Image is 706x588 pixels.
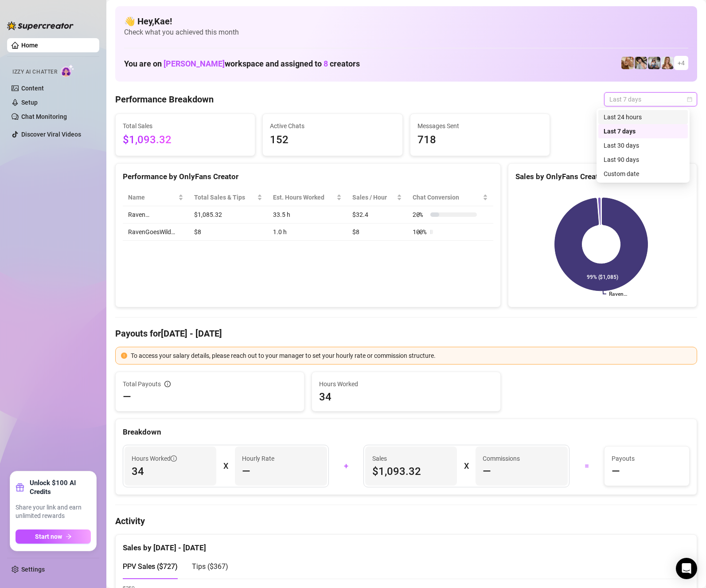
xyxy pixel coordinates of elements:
span: 34 [319,390,493,404]
span: Active Chats [270,121,395,131]
div: Last 90 days [604,155,683,165]
div: Last 24 hours [604,112,683,122]
span: 34 [132,464,209,478]
th: Chat Conversion [407,189,493,206]
h4: Activity [115,515,697,527]
div: Sales by [DATE] - [DATE] [123,535,690,554]
td: Raven… [123,206,189,223]
span: $1,093.32 [123,132,248,149]
td: $8 [347,223,407,241]
span: Sales / Hour [352,192,395,202]
span: 8 [324,59,328,68]
span: 718 [417,132,542,149]
span: PPV Sales ( $727 ) [123,562,178,571]
div: Custom date [604,169,683,179]
article: Hourly Rate [242,454,274,463]
div: Breakdown [123,426,690,438]
img: Raven [635,57,647,69]
div: X [464,459,468,473]
h4: Payouts for [DATE] - [DATE] [115,327,697,340]
td: $8 [189,223,268,241]
span: Izzy AI Chatter [12,68,57,76]
span: calendar [687,97,692,102]
td: 1.0 h [268,223,347,241]
div: Custom date [598,167,688,181]
a: Chat Monitoring [21,113,67,120]
button: Start nowarrow-right [16,529,91,544]
span: Total Sales & Tips [194,192,255,202]
span: Share your link and earn unlimited rewards [16,503,91,521]
span: 100 % [413,227,427,237]
td: 33.5 h [268,206,347,223]
span: Start now [35,533,62,540]
div: Sales by OnlyFans Creator [515,171,690,183]
span: Total Payouts [123,379,161,389]
span: Sales [372,454,450,463]
article: Commissions [483,454,520,463]
div: Last 30 days [604,141,683,150]
div: Last 7 days [604,126,683,136]
text: Raven… [609,291,627,297]
span: Hours Worked [319,379,493,389]
td: RavenGoesWild… [123,223,189,241]
span: Total Sales [123,121,248,131]
img: Roux️‍ [621,57,634,69]
div: X [223,459,228,473]
div: = [575,459,599,473]
a: Content [21,85,44,92]
div: Last 90 days [598,153,688,167]
span: Hours Worked [132,454,177,463]
span: Messages Sent [417,121,542,131]
div: Last 24 hours [598,110,688,124]
span: [PERSON_NAME] [164,59,225,68]
div: Last 30 days [598,138,688,153]
span: Tips ( $367 ) [192,562,228,571]
th: Sales / Hour [347,189,407,206]
h4: Performance Breakdown [115,93,214,106]
span: Payouts [612,454,682,463]
div: Open Intercom Messenger [676,558,697,579]
img: Roux [661,57,674,69]
img: logo-BBDzfeDw.svg [7,21,74,30]
h4: 👋 Hey, Kae ! [124,15,688,27]
span: — [483,464,491,478]
img: ANDREA [648,57,660,69]
td: $32.4 [347,206,407,223]
span: — [123,390,131,404]
span: Chat Conversion [413,192,481,202]
th: Total Sales & Tips [189,189,268,206]
div: Est. Hours Worked [273,192,335,202]
h1: You are on workspace and assigned to creators [124,59,360,69]
span: Name [128,192,176,202]
span: — [612,464,620,478]
a: Discover Viral Videos [21,131,81,138]
div: To access your salary details, please reach out to your manager to set your hourly rate or commis... [131,351,691,361]
div: Performance by OnlyFans Creator [123,171,493,183]
div: Last 7 days [598,124,688,138]
span: Last 7 days [609,93,692,106]
a: Setup [21,99,38,106]
span: arrow-right [66,533,72,540]
span: $1,093.32 [372,464,450,478]
span: gift [16,483,24,492]
span: — [242,464,250,478]
strong: Unlock $100 AI Credits [30,478,91,496]
img: AI Chatter [61,64,74,77]
span: + 4 [678,58,685,68]
span: info-circle [171,455,177,462]
span: info-circle [164,381,171,387]
span: exclamation-circle [121,353,127,359]
td: $1,085.32 [189,206,268,223]
a: Home [21,42,38,49]
a: Settings [21,566,45,573]
span: 152 [270,132,395,149]
th: Name [123,189,189,206]
span: Check what you achieved this month [124,27,688,37]
div: + [334,459,358,473]
span: 20 % [413,210,427,220]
